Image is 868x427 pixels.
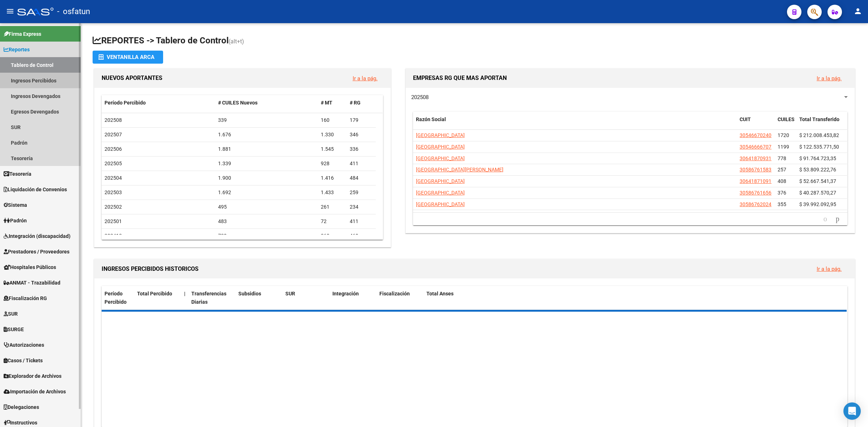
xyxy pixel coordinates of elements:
div: 261 [321,203,344,211]
span: Razón Social [416,116,446,122]
button: Ir a la pág. [347,72,383,85]
span: Tesorería [4,170,31,178]
span: CUIT [740,116,751,122]
datatable-header-cell: Razón Social [413,112,737,136]
span: Total Transferido [799,116,839,122]
div: 234 [350,203,373,211]
span: # CUILES Nuevos [218,100,258,106]
span: 202501 [105,218,122,224]
span: SUR [4,310,18,318]
div: 1.433 [321,188,344,197]
span: 257 [778,167,786,172]
span: 30586761583 [740,167,771,172]
div: 179 [350,116,373,124]
span: 30586761656 [740,190,771,196]
span: $ 212.008.453,82 [799,132,839,138]
span: 30641870931 [740,155,771,161]
span: NUEVOS APORTANTES [102,74,162,81]
span: 202508 [105,117,122,123]
span: Período Percibido [105,100,146,106]
button: Ir a la pág. [811,262,847,276]
span: 1720 [778,132,789,138]
datatable-header-cell: CUIT [737,112,775,136]
span: Fiscalización RG [4,294,47,302]
div: 928 [321,159,344,168]
datatable-header-cell: Transferencias Diarias [188,286,235,310]
div: 1.881 [218,145,315,153]
div: 346 [350,131,373,139]
div: 1.416 [321,174,344,182]
div: 729 [218,232,315,240]
datatable-header-cell: SUR [282,286,329,310]
span: Total Anses [426,291,454,296]
span: Integración [332,291,359,296]
span: Padrón [4,217,27,225]
datatable-header-cell: # MT [318,95,347,111]
span: [GEOGRAPHIC_DATA] [416,144,465,150]
datatable-header-cell: # RG [347,95,376,111]
span: 376 [778,190,786,196]
datatable-header-cell: # CUILES Nuevos [215,95,318,111]
span: SURGE [4,325,24,333]
span: 30641871091 [740,178,771,184]
span: (alt+t) [229,38,244,45]
span: [GEOGRAPHIC_DATA] [416,178,465,184]
span: EMPRESAS RG QUE MAS APORTAN [413,74,507,81]
div: 411 [350,159,373,168]
a: Ir a la pág. [353,75,378,82]
span: [GEOGRAPHIC_DATA] [416,201,465,207]
datatable-header-cell: Total Transferido [796,112,847,136]
span: Sistema [4,201,27,209]
datatable-header-cell: Integración [329,286,376,310]
div: 160 [321,116,344,124]
div: 495 [218,203,315,211]
datatable-header-cell: | [181,286,188,310]
div: 1.900 [218,174,315,182]
div: 1.339 [218,159,315,168]
div: 259 [350,188,373,197]
span: 1199 [778,144,789,150]
span: INGRESOS PERCIBIDOS HISTORICOS [102,265,199,272]
span: 202412 [105,233,122,239]
span: Instructivos [4,419,37,427]
span: 408 [778,178,786,184]
span: [GEOGRAPHIC_DATA] [416,190,465,196]
span: Delegaciones [4,403,39,411]
span: Subsidios [238,291,261,296]
div: 1.545 [321,145,344,153]
div: Ventanilla ARCA [98,51,157,64]
a: go to next page [833,215,843,223]
span: Período Percibido [105,291,127,305]
span: $ 39.992.092,95 [799,201,836,207]
span: # MT [321,100,332,106]
div: 260 [321,232,344,240]
datatable-header-cell: Fiscalización [376,286,424,310]
span: $ 40.287.570,27 [799,190,836,196]
span: [GEOGRAPHIC_DATA][PERSON_NAME] [416,167,503,172]
span: 30546666707 [740,144,771,150]
a: Ir a la pág. [817,75,842,82]
span: 30586762024 [740,201,771,207]
span: $ 53.809.222,76 [799,167,836,172]
mat-icon: person [854,7,862,16]
mat-icon: menu [6,7,14,16]
span: Explorador de Archivos [4,372,61,380]
span: 202505 [105,161,122,166]
span: 202506 [105,146,122,152]
span: $ 52.667.541,37 [799,178,836,184]
span: - osfatun [57,4,90,20]
div: 1.330 [321,131,344,139]
span: CUILES [778,116,795,122]
span: Autorizaciones [4,341,44,349]
span: | [184,291,186,296]
datatable-header-cell: Total Anses [424,286,840,310]
span: 202504 [105,175,122,181]
span: Total Percibido [137,291,172,296]
div: 484 [350,174,373,182]
span: Fiscalización [379,291,410,296]
div: 1.676 [218,131,315,139]
span: Liquidación de Convenios [4,185,67,193]
span: # RG [350,100,361,106]
span: Firma Express [4,30,41,38]
span: 778 [778,155,786,161]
